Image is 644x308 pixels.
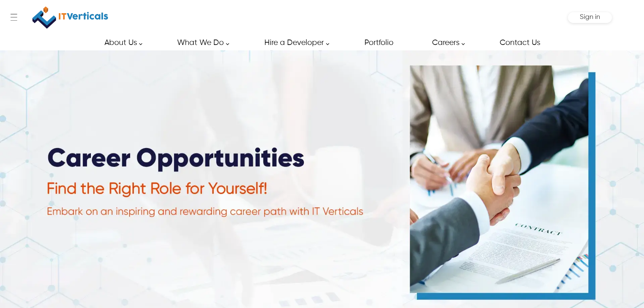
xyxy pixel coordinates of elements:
a: Portfolio [357,35,401,50]
a: Contact Us [492,35,547,50]
img: IT Verticals Inc [32,3,108,32]
a: IT Verticals Inc [32,3,109,32]
a: Careers [424,35,469,50]
a: About Us [97,35,146,50]
span: Sign in [580,14,600,21]
a: Sign in [580,16,600,20]
a: What We Do [169,35,233,50]
a: Hire a Developer [257,35,333,50]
